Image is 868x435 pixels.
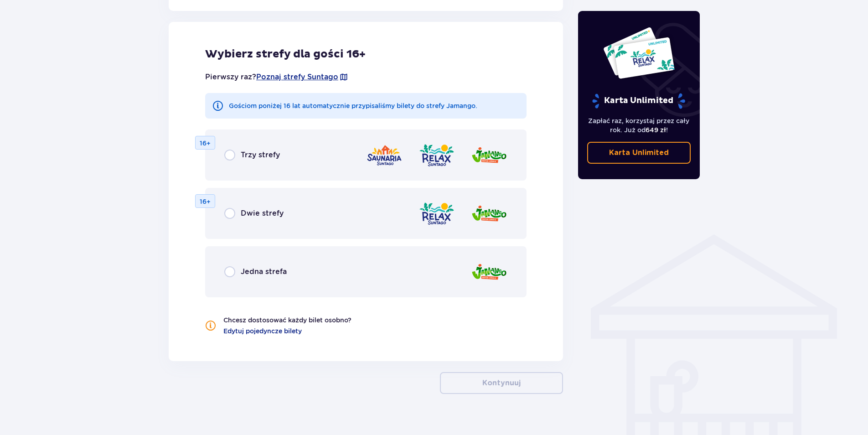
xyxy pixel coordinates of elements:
p: Kontynuuj [482,378,521,388]
span: 649 zł [646,126,666,134]
p: 16+ [200,197,211,206]
span: Trzy strefy [241,150,280,160]
img: Relax [418,201,455,227]
img: Jamango [471,142,507,168]
img: Jamango [471,259,507,285]
span: Dwie strefy [241,208,284,218]
a: Edytuj pojedyncze bilety [223,326,302,336]
h2: Wybierz strefy dla gości 16+ [205,47,527,61]
img: Saunaria [366,142,403,168]
button: Kontynuuj [440,372,563,394]
p: Karta Unlimited [591,93,686,109]
img: Jamango [471,201,507,227]
a: Karta Unlimited [587,142,691,164]
p: 16+ [200,139,211,148]
img: Dwie karty całoroczne do Suntago z napisem 'UNLIMITED RELAX', na białym tle z tropikalnymi liśćmi... [603,26,675,79]
p: Karta Unlimited [609,148,669,158]
img: Relax [418,142,455,168]
p: Pierwszy raz? [205,72,348,82]
a: Poznaj strefy Suntago [256,72,338,82]
p: Zapłać raz, korzystaj przez cały rok. Już od ! [587,116,691,135]
p: Gościom poniżej 16 lat automatycznie przypisaliśmy bilety do strefy Jamango. [229,101,477,110]
p: Chcesz dostosować każdy bilet osobno? [223,316,351,325]
span: Jedna strefa [241,267,287,277]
